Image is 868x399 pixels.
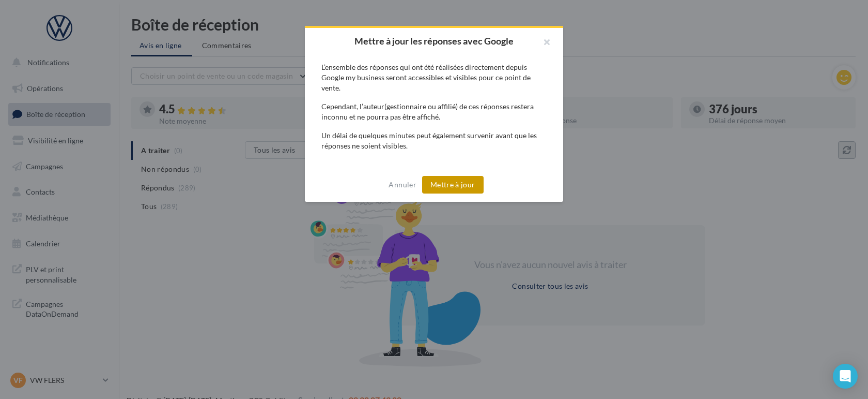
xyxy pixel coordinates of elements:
[384,179,420,191] button: Annuler
[833,364,858,389] div: Open Intercom Messenger
[422,176,484,194] button: Mettre à jour
[321,101,547,122] div: Cependant, l’auteur(gestionnaire ou affilié) de ces réponses restera inconnu et ne pourra pas êtr...
[321,130,547,151] div: Un délai de quelques minutes peut également survenir avant que les réponses ne soient visibles.
[321,63,531,92] span: L’ensemble des réponses qui ont été réalisées directement depuis Google my business seront access...
[321,36,547,46] h2: Mettre à jour les réponses avec Google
